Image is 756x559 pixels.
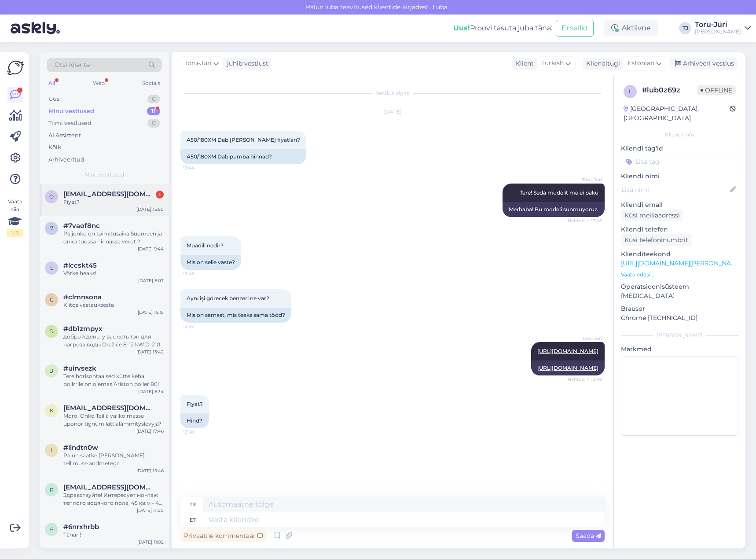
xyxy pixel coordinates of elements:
span: #uirvsezk [63,364,96,372]
div: [DATE] 13:42 [136,349,164,355]
div: 1 [156,191,164,199]
div: Võtke heaks! [63,269,164,277]
div: [DATE] 15:15 [138,309,164,316]
span: Offline [697,85,736,95]
input: Lisa tag [621,155,738,168]
span: l [629,88,632,95]
div: et [190,512,195,527]
div: Küsi telefoninumbrit [621,234,692,246]
div: Mis on sarnast, mis teeks sama tööd? [180,308,291,323]
span: Kalhiopasi@gmail.com [63,404,155,412]
div: tr [190,497,196,512]
div: 0 [147,119,160,128]
div: [GEOGRAPHIC_DATA], [GEOGRAPHIC_DATA] [624,104,730,123]
p: Märkmed [621,345,738,354]
div: Proovi tasuta juba täna: [453,23,552,33]
div: Tere horisontaalsed kütte keha boilrrile on olemas Ariston boiler 80l [63,372,164,388]
div: [DATE] [180,108,605,116]
span: #db1zmpyx [63,325,103,333]
p: Kliendi telefon [621,225,738,234]
div: [DATE] 17:46 [136,428,164,434]
div: Arhiveeri vestlus [670,58,738,70]
span: #7vaof8nc [63,222,100,230]
div: # lub0z69z [642,85,697,96]
div: Palun saatke [PERSON_NAME] tellimuse andmetega [EMAIL_ADDRESS][DOMAIN_NAME] [63,452,164,467]
span: Fiyat? [187,401,203,407]
div: 11 [147,107,160,116]
p: [MEDICAL_DATA] [621,291,738,301]
span: l [50,265,53,271]
div: [DATE] 8:07 [138,277,164,284]
div: juhib vestlust [224,59,268,68]
span: Turkish [541,59,564,68]
div: добрый день, у вас есть тэн для нагрева воды Dražice 8-12 kW D-210 [63,333,164,349]
span: #iindtn0w [63,444,98,452]
span: Otsi kliente [55,60,90,70]
div: Fiyat? [63,198,164,206]
div: Klient [512,59,534,68]
span: 13:44 [183,165,216,171]
div: Hind? [180,413,209,428]
span: #6nrxhrbb [63,523,99,531]
div: [DATE] 11:00 [137,507,164,514]
div: 0 [147,95,160,103]
div: Moro. Onko Teillä valikoimassa uponor tignum lattialämmityslevyjä? [63,412,164,428]
span: #clmnsona [63,293,102,301]
p: Kliendi nimi [621,172,738,181]
a: [URL][DOMAIN_NAME] [537,364,598,371]
span: 6 [50,526,53,533]
div: Vaata siia [7,198,23,237]
p: Vaata edasi ... [621,271,738,279]
div: [DATE] 13:50 [136,206,164,213]
p: Operatsioonisüsteem [621,282,738,291]
div: 1 / 3 [7,229,23,237]
p: Kliendi tag'id [621,144,738,153]
button: Emailid [556,20,594,37]
span: Toru-Jüri [569,177,602,183]
div: Küsi meiliaadressi [621,210,683,221]
a: [URL][DOMAIN_NAME] [537,348,598,354]
div: Toru-Jüri [695,21,741,28]
span: 13:50 [183,429,216,435]
span: osmangum@gmail.com [63,190,155,198]
span: o [49,193,54,200]
div: [PERSON_NAME] [695,28,741,35]
div: Paljonko on toimitusaika Suomeen ja onko tuossa hinnassa verot ? [63,230,164,246]
div: [DATE] 15:46 [136,467,164,474]
div: [PERSON_NAME] [621,331,738,339]
div: Здравствуйте! Интересует монтаж тёплого водяного пола, 45 кв.м - 4 контура. [63,491,164,507]
div: Arhiveeritud [48,155,84,164]
div: TJ [679,22,691,34]
span: #lccskt45 [63,261,97,269]
p: Brauser [621,304,738,313]
div: Privaatne kommentaar [180,530,266,542]
div: Socials [140,77,162,89]
div: Web [91,77,106,89]
div: Uus [48,95,59,103]
span: A50/180XM Dab [PERSON_NAME] fiyatları? [187,136,300,143]
span: Tere! Seda mudelit me ei paku [520,189,598,196]
p: Kliendi email [621,200,738,210]
a: [URL][DOMAIN_NAME][PERSON_NAME] [621,259,742,267]
span: r [50,486,54,493]
span: i [51,447,52,453]
b: Uus! [453,24,470,32]
div: A50/180XM Dab pumba hinnad? [180,149,306,164]
div: Tänan! [63,531,164,539]
img: Askly Logo [7,59,24,76]
span: Minu vestlused [84,171,124,179]
div: [DATE] 9:44 [138,246,164,252]
input: Lisa nimi [621,185,728,195]
a: Toru-Jüri[PERSON_NAME] [695,21,751,35]
span: Toru-Jüri [184,59,212,68]
span: u [49,368,54,374]
p: Klienditeekond [621,250,738,259]
span: 13:46 [183,270,216,277]
div: Kliendi info [621,131,738,139]
span: Saada [576,532,601,540]
div: All [47,77,57,89]
div: Vestlus algas [180,89,605,97]
p: Chrome [TECHNICAL_ID] [621,313,738,323]
div: Aktiivne [604,20,658,36]
div: [DATE] 8:34 [138,388,164,395]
